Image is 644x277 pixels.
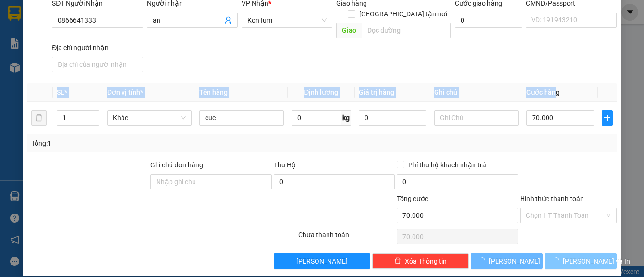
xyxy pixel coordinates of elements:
th: Ghi chú [430,83,522,102]
span: user-add [224,16,232,24]
input: VD: Bàn, Ghế [199,110,284,126]
span: [PERSON_NAME] [296,256,348,266]
span: CC : [81,53,94,63]
span: KonTum [247,13,327,27]
span: Tổng cước [397,195,428,202]
div: Chưa thanh toán [297,229,396,246]
span: loading [552,257,563,264]
input: Dọc đường [362,23,451,38]
button: deleteXóa Thông tin [372,253,469,269]
div: An Sương [8,8,75,20]
div: KonTum [82,8,153,20]
span: delete [394,257,401,265]
div: 480.000 [81,50,154,64]
label: Hình thức thanh toán [520,195,584,202]
button: delete [31,110,47,126]
span: Khác [113,111,186,125]
div: Địa chỉ người nhận [52,42,143,53]
div: 0782783542 [82,20,153,33]
span: SL [57,88,64,96]
input: Cước giao hàng [455,13,522,28]
span: Xóa Thông tin [405,256,447,266]
label: Ghi chú đơn hàng [150,161,203,169]
div: 0908293258 [8,31,75,45]
span: loading [478,257,489,264]
input: Ghi chú đơn hàng [150,174,271,189]
div: hoa [8,20,75,31]
input: Ghi Chú [434,110,519,126]
span: Nhận: [82,9,105,19]
span: [PERSON_NAME] [489,256,540,266]
span: plus [602,114,612,122]
div: Tổng: 1 [31,138,249,149]
input: Địa chỉ của người nhận [52,57,143,72]
span: Định lượng [304,88,338,96]
span: Giao [336,23,362,38]
span: SL [73,69,86,82]
button: [PERSON_NAME] và In [545,253,617,269]
span: Đơn vị tính [107,88,143,96]
span: Tên hàng [199,88,228,96]
span: [GEOGRAPHIC_DATA] tận nơi [355,9,451,19]
button: plus [602,110,613,126]
button: [PERSON_NAME] [274,253,370,269]
div: Tên hàng: tg ( : 12 ) [8,70,153,82]
input: 0 [359,110,426,126]
span: [PERSON_NAME] và In [563,256,630,266]
span: Cước hàng [526,88,559,96]
span: kg [341,110,351,126]
span: Thu Hộ [274,161,296,169]
span: Giá trị hàng [359,88,394,96]
span: Phí thu hộ khách nhận trả [404,160,490,170]
span: Gửi: [8,9,23,19]
button: [PERSON_NAME] [471,253,543,269]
